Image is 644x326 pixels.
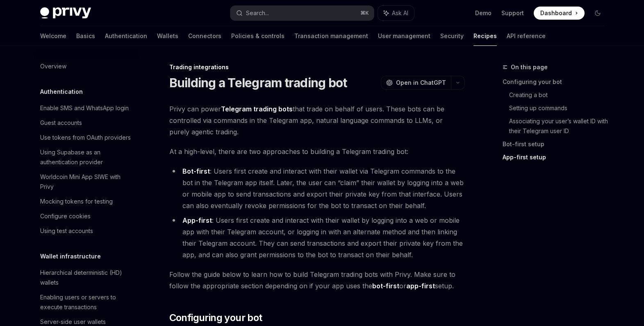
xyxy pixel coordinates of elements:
[509,115,611,138] a: Associating your user’s wallet ID with their Telegram user ID
[509,88,611,102] a: Creating a bot
[511,62,548,72] span: On this page
[360,10,369,16] span: ⌘ K
[34,101,139,115] a: Enable SMS and WhatsApp login
[40,61,66,71] div: Overview
[294,26,368,46] a: Transaction management
[169,215,465,260] li: : Users first create and interact with their wallet by logging into a web or mobile app with thei...
[34,170,139,194] a: Worldcoin Mini App SIWE with Privy
[231,26,284,46] a: Policies & controls
[188,26,221,46] a: Connectors
[40,87,83,97] h5: Authentication
[221,105,293,113] strong: Telegram trading bots
[40,147,134,167] div: Using Supabase as an authentication provider
[34,224,139,238] a: Using test accounts
[40,103,129,113] div: Enable SMS and WhatsApp login
[246,8,269,18] div: Search...
[40,26,66,46] a: Welcome
[182,216,212,225] a: App-first
[34,115,139,130] a: Guest accounts
[40,172,134,192] div: Worldcoin Mini App SIWE with Privy
[534,7,585,20] a: Dashboard
[34,265,139,290] a: Hierarchical deterministic (HD) wallets
[182,216,212,224] strong: App-first
[509,102,611,115] a: Setting up commands
[34,209,139,224] a: Configure cookies
[372,282,399,290] strong: bot-first
[76,26,95,46] a: Basics
[406,282,435,290] strong: app-first
[381,76,451,90] button: Open in ChatGPT
[40,226,93,236] div: Using test accounts
[169,311,262,324] span: Configuring your bot
[34,194,139,209] a: Mocking tokens for testing
[40,292,134,312] div: Enabling users or servers to execute transactions
[540,9,572,17] span: Dashboard
[40,118,82,128] div: Guest accounts
[105,26,147,46] a: Authentication
[40,251,101,261] h5: Wallet infrastructure
[169,75,347,90] h1: Building a Telegram trading bot
[34,130,139,145] a: Use tokens from OAuth providers
[473,26,497,46] a: Recipes
[396,79,446,87] span: Open in ChatGPT
[169,63,465,71] div: Trading integrations
[169,146,465,157] span: At a high-level, there are two approaches to building a Telegram trading bot:
[34,290,139,315] a: Enabling users or servers to execute transactions
[182,167,210,176] a: Bot-first
[157,26,178,46] a: Wallets
[503,75,611,88] a: Configuring your bot
[503,151,611,164] a: App-first setup
[169,269,465,292] span: Follow the guide below to learn how to build Telegram trading bots with Privy. Make sure to follo...
[378,26,430,46] a: User management
[230,6,374,20] button: Search...⌘K
[40,197,113,206] div: Mocking tokens for testing
[591,7,604,20] button: Toggle dark mode
[503,138,611,151] a: Bot-first setup
[40,7,91,19] img: dark logo
[34,145,139,170] a: Using Supabase as an authentication provider
[501,9,524,17] a: Support
[40,133,131,143] div: Use tokens from OAuth providers
[34,59,139,74] a: Overview
[507,26,546,46] a: API reference
[169,165,465,211] li: : Users first create and interact with their wallet via Telegram commands to the bot in the Teleg...
[169,103,465,138] span: Privy can power that trade on behalf of users. These bots can be controlled via commands in the T...
[392,9,408,17] span: Ask AI
[475,9,492,17] a: Demo
[378,6,414,20] button: Ask AI
[440,26,464,46] a: Security
[40,268,134,288] div: Hierarchical deterministic (HD) wallets
[40,211,91,221] div: Configure cookies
